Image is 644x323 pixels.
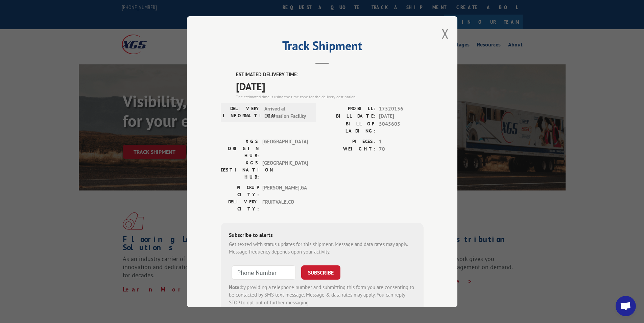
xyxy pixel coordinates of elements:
[262,184,308,198] span: [PERSON_NAME] , GA
[262,159,308,180] span: [GEOGRAPHIC_DATA]
[221,41,424,54] h2: Track Shipment
[616,296,636,316] a: Open chat
[442,25,449,43] button: Close modal
[262,198,308,212] span: FRUITVALE , CO
[236,71,424,79] label: ESTIMATED DELIVERY TIME:
[223,105,261,120] label: DELIVERY INFORMATION:
[229,283,415,306] div: by providing a telephone number and submitting this form you are consenting to be contacted by SM...
[301,265,340,279] button: SUBSCRIBE
[379,120,424,134] span: 5045605
[236,78,424,94] span: [DATE]
[322,145,376,153] label: WEIGHT:
[221,159,259,180] label: XGS DESTINATION HUB:
[379,145,424,153] span: 70
[264,105,310,120] span: Arrived at Destination Facility
[229,240,415,256] div: Get texted with status updates for this shipment. Message and data rates may apply. Message frequ...
[236,94,424,100] div: The estimated time is using the time zone for the delivery destination.
[221,184,259,198] label: PICKUP CITY:
[379,105,424,113] span: 17520156
[322,120,376,134] label: BILL OF LADING:
[322,105,376,113] label: PROBILL:
[322,113,376,120] label: BILL DATE:
[322,138,376,145] label: PIECES:
[229,284,241,290] strong: Note:
[232,265,296,279] input: Phone Number
[221,138,259,159] label: XGS ORIGIN HUB:
[221,198,259,212] label: DELIVERY CITY:
[229,230,415,240] div: Subscribe to alerts
[262,138,308,159] span: [GEOGRAPHIC_DATA]
[379,138,424,145] span: 1
[379,113,424,120] span: [DATE]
